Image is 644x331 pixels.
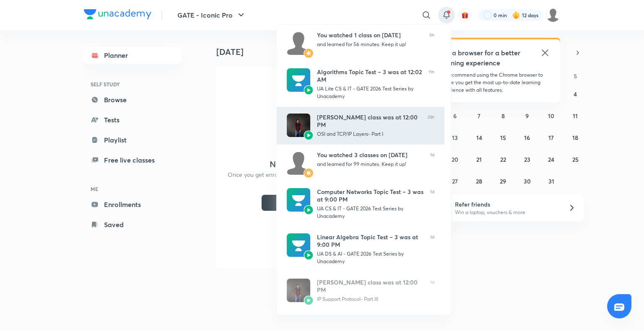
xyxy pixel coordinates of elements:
img: Avatar [304,85,314,95]
img: Avatar [287,114,310,137]
span: 1d [430,151,434,175]
span: 5h [429,31,434,55]
img: Avatar [304,205,314,215]
span: 11h [428,68,434,100]
div: UA CS & IT - GATE 2026 Test Series by Unacademy [317,205,423,220]
div: Computer Networks Topic Test – 3 was at 9:00 PM [317,188,423,203]
div: IP Support Protocol- Part III [317,295,423,303]
div: [PERSON_NAME] class was at 12:00 PM [317,279,423,294]
span: 1d [430,233,434,265]
a: AvatarAvatarAlgorithms Topic Test – 3 was at 12:02 AMUA Lite CS & IT - GATE 2026 Test Series by U... [277,62,444,107]
div: Linear Algebra Topic Test – 3 was at 9:00 PM [317,233,423,248]
a: AvatarAvatar[PERSON_NAME] class was at 12:00 PMIP Support Protocol- Part III1d [277,272,444,310]
img: Avatar [287,233,310,257]
img: Avatar [287,279,310,302]
img: Avatar [304,168,314,178]
div: Algorithms Topic Test – 3 was at 12:02 AM [317,68,422,83]
span: 23h [428,114,434,138]
a: AvatarAvatarLinear Algebra Topic Test – 3 was at 9:00 PMUA DS & AI - GATE 2026 Test Series by Una... [277,227,444,272]
a: AvatarAvatarYou watched 1 class on [DATE]and learned for 56 minutes. Keep it up!5h [277,25,444,62]
img: Avatar [287,68,310,92]
span: 1d [430,279,434,303]
img: Avatar [287,188,310,212]
a: AvatarAvatarYou watched 3 classes on [DATE]and learned for 99 minutes. Keep it up!1d [277,145,444,181]
div: and learned for 56 minutes. Keep it up! [317,41,423,48]
img: Avatar [304,295,314,305]
div: You watched 3 classes on [DATE] [317,151,423,159]
div: [PERSON_NAME] class was at 12:00 PM [317,114,421,129]
img: Avatar [304,48,314,58]
img: Avatar [304,130,314,140]
a: AvatarAvatarComputer Networks Topic Test – 3 was at 9:00 PMUA CS & IT - GATE 2026 Test Series by ... [277,181,444,227]
span: 1d [430,188,434,220]
div: and learned for 99 minutes. Keep it up! [317,160,423,168]
img: Avatar [287,151,310,175]
div: UA Lite CS & IT - GATE 2026 Test Series by Unacademy [317,85,422,100]
div: You watched 1 class on [DATE] [317,31,423,39]
a: AvatarAvatar[PERSON_NAME] class was at 12:00 PMOSI and TCP/IP Layers- Part I23h [277,107,444,145]
div: OSI and TCP/IP Layers- Part I [317,130,421,138]
img: Avatar [304,250,314,260]
img: Avatar [287,31,310,55]
div: UA DS & AI - GATE 2026 Test Series by Unacademy [317,250,423,265]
